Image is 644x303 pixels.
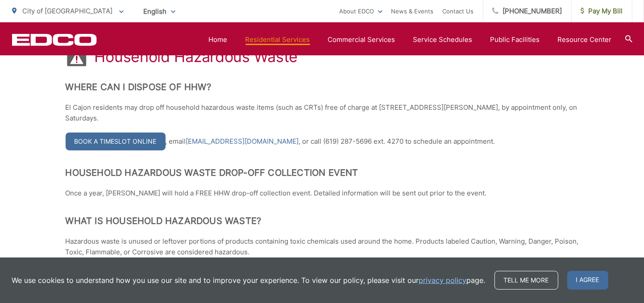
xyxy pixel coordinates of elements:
[66,188,579,199] p: Once a year, [PERSON_NAME] will hold a FREE HHW drop-off collection event. Detailed information w...
[95,48,298,66] h1: Household Hazardous Waste
[245,34,310,45] a: Residential Services
[12,33,97,46] a: EDCD logo. Return to the homepage.
[209,34,228,45] a: Home
[419,275,467,286] a: privacy policy
[137,4,182,19] span: English
[66,216,579,226] h2: What is Household Hazardous Waste?
[66,82,579,92] h2: Where Can I Dispose of HHW?
[186,136,299,147] a: [EMAIL_ADDRESS][DOMAIN_NAME]
[66,102,579,124] p: El Cajon residents may drop off household hazardous waste items (such as CRTs) free of charge at ...
[66,167,579,178] h2: Household Hazardous Waste Drop-Off Collection Event
[443,6,474,17] a: Contact Us
[581,6,623,17] span: Pay My Bill
[558,34,612,45] a: Resource Center
[340,6,382,17] a: About EDCO
[490,34,540,45] a: Public Facilities
[66,133,579,150] p: , email , or call (619) 287-5696 ext. 4270 to schedule an appointment.
[391,6,434,17] a: News & Events
[328,34,395,45] a: Commercial Services
[12,275,486,286] p: We use cookies to understand how you use our site and to improve your experience. To view our pol...
[23,7,113,15] span: City of [GEOGRAPHIC_DATA]
[413,34,473,45] a: Service Schedules
[66,133,166,150] a: Book a Timeslot Online
[66,236,579,257] p: Hazardous waste is unused or leftover portions of products containing toxic chemicals used around...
